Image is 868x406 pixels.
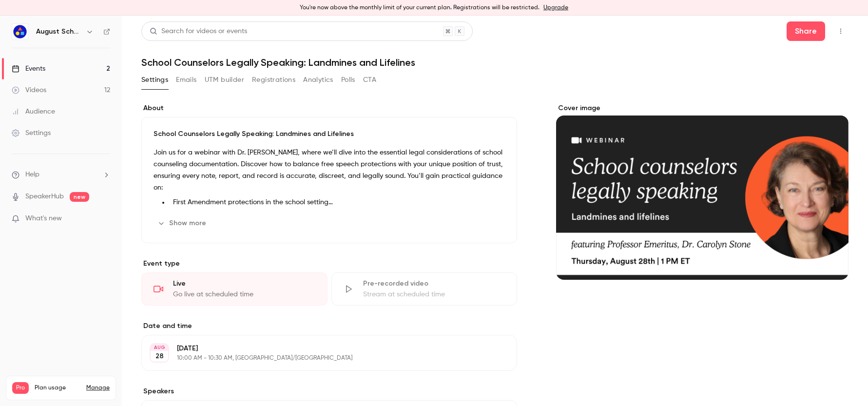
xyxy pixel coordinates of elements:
[12,24,28,39] img: August Schools
[98,214,110,223] iframe: Noticeable Trigger
[141,387,517,396] label: Speakers
[36,27,82,37] h6: August Schools
[12,85,46,95] div: Videos
[363,72,376,88] button: CTA
[556,103,849,280] section: Cover image
[176,72,196,88] button: Emails
[154,147,505,193] p: Join us for a webinar with Dr. [PERSON_NAME], where we’ll dive into the essential legal considera...
[141,57,849,68] h1: School Counselors Legally Speaking: Landmines and Lifelines
[141,272,328,306] div: LiveGo live at scheduled time
[177,344,465,353] p: [DATE]
[154,129,505,139] p: School Counselors Legally Speaking: Landmines and Lifelines
[154,215,212,231] button: Show more
[177,354,465,362] p: 10:00 AM - 10:30 AM, [GEOGRAPHIC_DATA]/[GEOGRAPHIC_DATA]
[12,382,29,394] span: Pro
[169,197,505,208] li: First Amendment protections in the school setting
[205,72,244,88] button: UTM builder
[25,213,62,224] span: What's new
[86,384,110,392] a: Manage
[141,72,168,88] button: Settings
[70,192,89,202] span: new
[173,290,315,299] div: Go live at scheduled time
[173,279,315,289] div: Live
[12,107,55,116] div: Audience
[35,384,80,392] span: Plan usage
[12,128,51,138] div: Settings
[303,72,333,88] button: Analytics
[12,64,45,74] div: Events
[12,170,110,180] li: help-dropdown-opener
[141,103,517,113] label: About
[25,192,64,202] a: SpeakerHub
[363,279,505,289] div: Pre-recorded video
[331,272,518,306] div: Pre-recorded videoStream at scheduled time
[141,321,517,331] label: Date and time
[543,4,568,12] a: Upgrade
[556,103,849,113] label: Cover image
[150,26,247,37] div: Search for videos or events
[252,72,295,88] button: Registrations
[155,351,164,361] p: 28
[341,72,355,88] button: Polls
[141,259,517,269] p: Event type
[787,21,825,41] button: Share
[363,290,505,299] div: Stream at scheduled time
[25,170,39,180] span: Help
[151,344,168,351] div: AUG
